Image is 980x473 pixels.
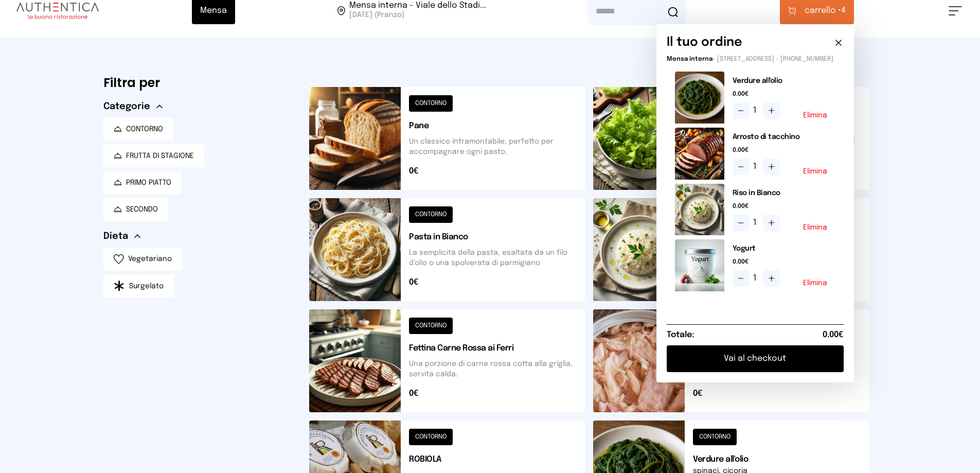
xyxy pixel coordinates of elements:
span: 1 [753,217,759,229]
button: Elimina [803,279,827,287]
span: [DATE] (Pranzo) [349,10,486,20]
button: Elimina [803,168,827,175]
button: Elimina [803,224,827,231]
button: Vai al checkout [667,345,844,372]
button: Dieta [103,229,140,243]
h2: Yogurt [733,243,835,254]
button: SECONDO [103,198,168,221]
span: PRIMO PIATTO [126,178,171,188]
span: Dieta [103,229,128,243]
span: carrello • [805,5,841,17]
button: Vegetariano [103,248,182,270]
img: media [675,72,724,124]
span: 0.00€ [733,146,835,154]
p: - [STREET_ADDRESS] - [PHONE_NUMBER] [667,55,844,63]
h6: Il tuo ordine [667,34,742,51]
button: Elimina [803,112,827,119]
span: 1 [753,104,759,117]
span: Categorie [103,99,150,114]
span: 0.00€ [733,202,835,211]
h6: Totale: [667,329,694,341]
h6: Filtra per [103,75,293,91]
h2: Verdure all'olio [733,76,835,86]
span: Mensa interna [667,56,712,62]
span: 0.00€ [733,258,835,266]
span: Surgelato [129,281,164,291]
button: PRIMO PIATTO [103,171,182,194]
button: Surgelato [103,274,174,297]
span: 4 [805,5,846,17]
img: media [675,128,724,180]
img: logo.8f33a47.png [16,3,99,19]
span: FRUTTA DI STAGIONE [126,151,194,161]
button: Categorie [103,99,163,114]
span: SECONDO [126,204,158,215]
img: media [675,239,724,291]
img: media [675,184,724,236]
button: CONTORNO [103,118,173,141]
span: Viale dello Stadio, 77, 05100 Terni TR, Italia [349,2,486,20]
button: FRUTTA DI STAGIONE [103,145,204,167]
span: CONTORNO [126,124,163,134]
span: 0.00€ [733,90,835,98]
span: 1 [753,272,759,285]
h2: Riso in Bianco [733,188,835,198]
span: 0.00€ [823,329,844,341]
span: Vegetariano [128,254,172,264]
h2: Arrosto di tacchino [733,132,835,142]
span: 1 [753,161,759,173]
